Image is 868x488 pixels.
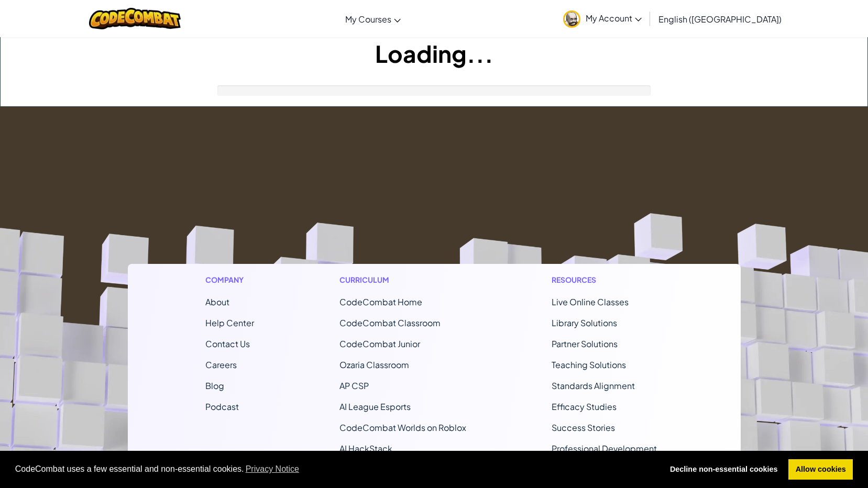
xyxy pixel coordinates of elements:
h1: Resources [552,274,663,285]
img: CodeCombat logo [89,8,181,29]
a: learn more about cookies [244,461,301,477]
span: CodeCombat uses a few essential and non-essential cookies. [15,461,655,477]
span: My Courses [345,14,391,25]
a: My Account [558,2,647,35]
a: AP CSP [339,380,369,391]
a: Live Online Classes [552,296,629,307]
h1: Loading... [1,37,867,70]
a: Standards Alignment [552,380,635,391]
img: avatar [563,10,580,28]
a: Teaching Solutions [552,359,626,370]
a: My Courses [340,5,406,33]
a: About [205,296,229,307]
a: CodeCombat Junior [339,338,420,349]
a: Podcast [205,401,239,412]
h1: Company [205,274,254,285]
a: Partner Solutions [552,338,618,349]
a: Careers [205,359,237,370]
a: AI League Esports [339,401,411,412]
h1: Curriculum [339,274,466,285]
a: Blog [205,380,224,391]
a: CodeCombat Classroom [339,317,441,328]
a: Ozaria Classroom [339,359,409,370]
a: Help Center [205,317,254,328]
a: Library Solutions [552,317,617,328]
a: allow cookies [788,459,853,480]
a: Professional Development [552,443,657,454]
a: CodeCombat Worlds on Roblox [339,422,466,433]
a: deny cookies [663,459,785,480]
span: Contact Us [205,338,250,349]
span: CodeCombat Home [339,296,422,307]
a: Efficacy Studies [552,401,617,412]
a: AI HackStack [339,443,392,454]
span: English ([GEOGRAPHIC_DATA]) [658,14,782,25]
a: Success Stories [552,422,615,433]
a: English ([GEOGRAPHIC_DATA]) [653,5,787,33]
span: My Account [586,13,642,24]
